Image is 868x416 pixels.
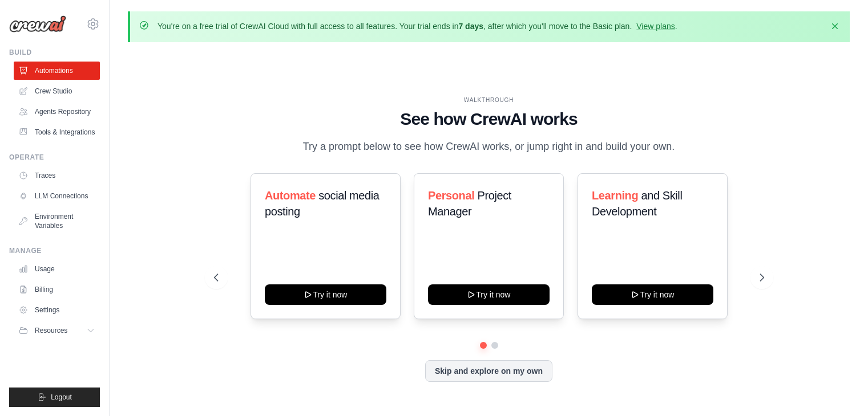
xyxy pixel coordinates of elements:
[14,301,100,319] a: Settings
[9,388,100,407] button: Logout
[811,361,868,416] iframe: Chat Widget
[214,109,764,129] h1: See how CrewAI works
[14,123,100,141] a: Tools & Integrations
[9,246,100,255] div: Manage
[51,393,72,402] span: Logout
[214,96,764,104] div: WALKTHROUGH
[9,15,66,32] img: Logo
[592,284,713,305] button: Try it now
[9,153,100,162] div: Operate
[158,21,677,32] p: You're on a free trial of CrewAI Cloud with full access to all features. Your trial ends in , aft...
[14,260,100,278] a: Usage
[265,189,380,218] span: social media posting
[428,284,550,305] button: Try it now
[636,22,675,31] a: View plans
[14,207,100,235] a: Environment Variables
[14,62,100,80] a: Automations
[425,360,552,382] button: Skip and explore on my own
[35,326,67,335] span: Resources
[265,284,386,305] button: Try it now
[297,138,681,155] p: Try a prompt below to see how CrewAI works, or jump right in and build your own.
[14,321,100,340] button: Resources
[592,189,638,202] span: Learning
[428,189,474,202] span: Personal
[14,166,100,185] a: Traces
[265,189,316,202] span: Automate
[14,82,100,100] a: Crew Studio
[458,22,483,31] strong: 7 days
[14,280,100,299] a: Billing
[14,187,100,205] a: LLM Connections
[14,103,100,121] a: Agents Repository
[9,48,100,57] div: Build
[592,189,682,218] span: and Skill Development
